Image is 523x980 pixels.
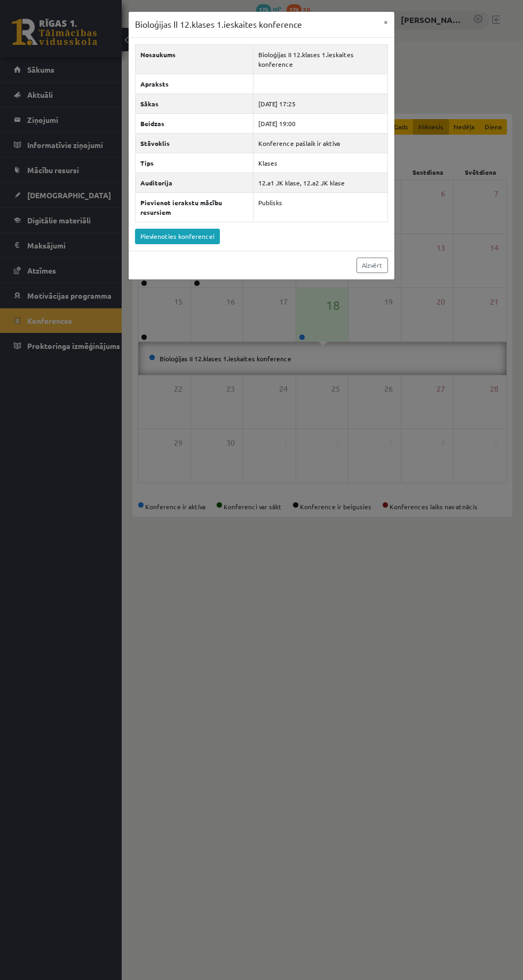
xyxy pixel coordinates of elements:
td: Bioloģijas II 12.klases 1.ieskaites konference [253,44,387,74]
td: Klases [253,153,387,173]
th: Auditorija [136,173,253,192]
th: Pievienot ierakstu mācību resursiem [136,192,253,222]
td: [DATE] 19:00 [253,113,387,133]
th: Tips [136,153,253,173]
button: × [377,12,394,32]
th: Stāvoklis [136,133,253,153]
a: Aizvērt [356,258,388,273]
td: 12.a1 JK klase, 12.a2 JK klase [253,173,387,192]
a: Pievienoties konferencei [135,229,220,244]
th: Apraksts [136,74,253,94]
td: [DATE] 17:25 [253,94,387,113]
th: Nosaukums [136,44,253,74]
th: Beidzas [136,113,253,133]
th: Sākas [136,94,253,113]
h3: Bioloģijas II 12.klases 1.ieskaites konference [135,18,302,31]
td: Konference pašlaik ir aktīva [253,133,387,153]
td: Publisks [253,192,387,222]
